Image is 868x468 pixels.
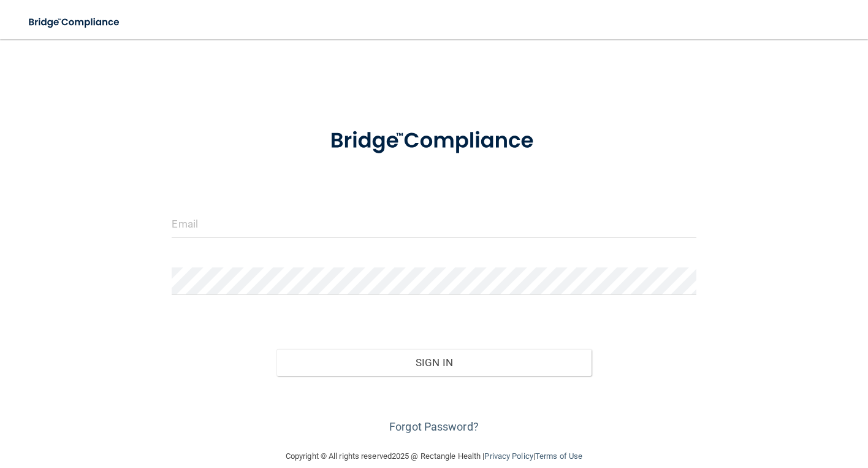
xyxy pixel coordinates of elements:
a: Privacy Policy [484,451,533,461]
img: bridge_compliance_login_screen.278c3ca4.svg [18,10,131,35]
button: Sign In [276,349,591,376]
a: Forgot Password? [389,420,479,433]
img: bridge_compliance_login_screen.278c3ca4.svg [308,113,561,169]
input: Email [172,210,696,238]
a: Terms of Use [535,451,582,461]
